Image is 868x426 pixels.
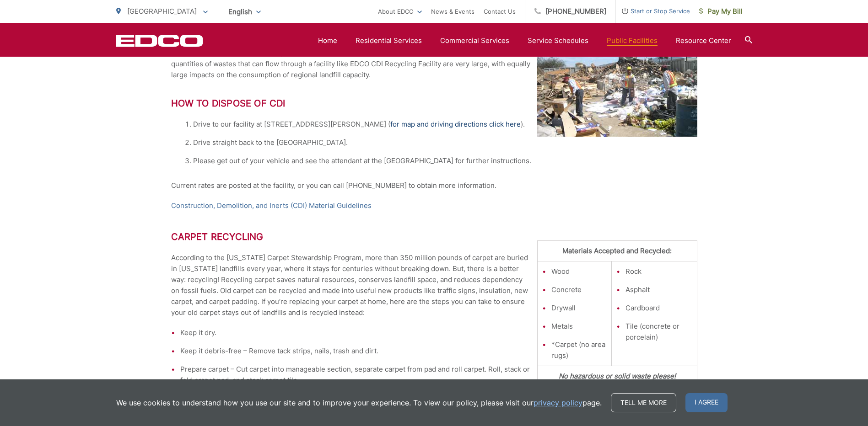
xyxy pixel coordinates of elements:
img: 5177.jpg [537,16,697,137]
a: Commercial Services [440,35,509,46]
a: Resource Center [676,35,731,46]
p: Current rates are posted at the facility, or you can call [PHONE_NUMBER] to obtain more information. [171,180,697,191]
a: Service Schedules [528,35,588,46]
li: Drive straight back to the [GEOGRAPHIC_DATA]. [171,137,697,148]
h2: Carpet Recycling [171,231,697,242]
a: for map and driving directions click here [390,119,521,130]
a: Tell me more [611,393,676,412]
a: About EDCO [378,6,422,17]
span: English [221,4,268,20]
span: Pay My Bill [699,6,743,17]
li: Prepare carpet – Cut carpet into manageable section, separate carpet from pad and roll carpet. Ro... [180,364,697,386]
strong: Materials Accepted and Recycled: [562,246,672,255]
li: Rock [625,266,692,277]
h2: How to Dispose of CDI [171,98,697,109]
span: I agree [685,393,728,412]
li: Cardboard [625,303,692,314]
a: privacy policy [534,397,582,408]
li: Concrete [551,284,607,295]
li: Keep it debris-free – Remove tack strips, nails, trash and dirt. [180,346,697,357]
a: EDCD logo. Return to the homepage. [116,34,203,47]
li: *Carpet (no area rugs) [551,339,607,361]
li: Drywall [551,303,607,314]
a: Residential Services [356,35,422,46]
li: Wood [551,266,607,277]
li: Please get out of your vehicle and see the attendant at the [GEOGRAPHIC_DATA] for further instruc... [171,155,697,166]
a: Home [318,35,337,46]
li: Asphalt [625,284,692,295]
em: No hazardous or solid waste please! [559,372,676,380]
p: When you recycle, you’re ensuring conservation of precious natural resources. Equally important, ... [171,48,697,80]
p: We use cookies to understand how you use our site and to improve your experience. To view our pol... [116,397,602,408]
p: According to the [US_STATE] Carpet Stewardship Program, more than 350 million pounds of carpet ar... [171,252,697,318]
li: Keep it dry. [180,327,697,338]
li: Metals [551,321,607,332]
li: Drive to our facility at [STREET_ADDRESS][PERSON_NAME] ( ). [171,119,697,130]
a: Construction, Demolition, and Inerts (CDI) Material Guidelines [171,200,372,211]
a: Public Facilities [607,35,658,46]
li: Tile (concrete or porcelain) [625,321,692,343]
a: Contact Us [484,6,516,17]
span: [GEOGRAPHIC_DATA] [127,7,197,16]
a: News & Events [431,6,474,17]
